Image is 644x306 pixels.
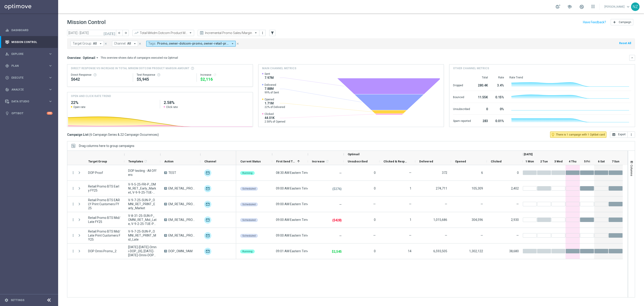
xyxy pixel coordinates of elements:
span: 7.97M [265,76,274,80]
span: 9.3.25-Wednesday-Omni-DOP_{X}, 9.1.25-Monday-Omni-DOP_{X}, 9.6.25-Saturday-Omni-DOP_{X}, 9.5.25-F... [128,245,157,257]
i: arrow_forward [124,31,127,34]
span: 0 [374,187,376,190]
span: A [164,218,167,221]
button: Reset All [619,41,631,46]
i: keyboard_arrow_right [48,99,53,103]
span: Direct Response VS Increase In Total Mrkdm Dotcom Product Margin Amount [71,66,189,70]
span: Clicked [491,160,502,163]
span: Calculate column [143,159,147,164]
span: Scheduled [242,203,256,206]
span: V-9-7-25-SUN-P_OMNI_RET_PRINT_Early_Market [128,198,157,210]
colored-tag: Scheduled [240,186,258,191]
div: Mission Control [5,36,53,48]
div: 280.4K [476,81,488,88]
i: filter_alt [270,31,274,35]
span: 2,930 [511,218,519,222]
span: Sent [265,72,274,76]
span: Promo, owner-dotcom-promo, owner-retail-promo, promo [157,42,229,45]
div: Optimail [204,185,211,192]
button: gps_fixed Plan keyboard_arrow_right [5,64,53,68]
i: keyboard_arrow_down [631,56,634,59]
span: TEST [168,171,176,175]
span: — [445,234,447,237]
div: Mission Control [5,40,53,44]
span: 105,309 [472,187,483,190]
span: Execute [11,76,48,79]
h3: Campaign List [67,133,159,137]
div: Press SPACE to select this row. [236,228,623,244]
span: keyboard_arrow_down [626,4,631,9]
a: Dashboard [11,24,53,36]
span: Campaign [619,21,631,24]
i: lightbulb [5,111,9,115]
button: more_vert [628,131,635,138]
button: keyboard_arrow_down [629,55,635,61]
span: EM_RETAIL_PROMO [168,186,197,190]
i: arrow_back [118,31,121,34]
button: more_vert [71,218,75,222]
div: Press SPACE to select this row. [67,228,236,244]
div: Data Studio [5,99,48,103]
span: — [516,202,519,206]
span: 5 Fri [584,160,590,163]
div: Rate [493,76,504,79]
h2: 2.58% [164,100,249,105]
a: Mission Control [11,36,53,48]
div: Press SPACE to select this row. [236,196,623,212]
button: arrow_forward [123,30,129,36]
div: Unsubscribed [453,105,471,112]
div: 0% [493,105,504,112]
img: Optimail [204,169,211,177]
button: Target Group: All arrow_drop_down [71,41,104,47]
span: 304,596 [472,218,483,222]
span: — [445,202,447,206]
span: 1 [410,187,411,190]
span: 09:01 AM Eastern Time (New York) (UTC -04:00) [276,249,348,253]
span: — [409,171,411,175]
span: 7 Sun [612,160,619,163]
span: 08:30 AM Eastern Time (New York) (UTC -04:00) [276,171,348,175]
i: equalizer [5,28,9,32]
span: — [339,171,342,175]
button: close [138,41,142,46]
i: lightbulb_outline [551,133,555,137]
span: 6 [481,171,483,175]
span: Plan [11,65,48,67]
ng-select: Total Mrkdm Dotcom Product Margin Amount [132,30,194,36]
span: 38,680 [509,249,519,253]
span: ( [89,133,90,137]
button: more_vert [71,249,75,253]
div: Press SPACE to select this row. [67,212,236,228]
button: more_vert [71,171,75,175]
div: 0.01% [493,117,504,124]
div: Explore [5,52,48,56]
span: Channel [204,160,216,163]
span: — [409,202,411,206]
div: +10 [47,112,53,115]
span: Retail Promo BTS Mid/Late FY25 [88,216,121,224]
colored-tag: Scheduled [240,218,258,222]
div: lightbulb Optibot +10 [5,112,53,115]
span: EM_RETAIL_PROMO [168,218,197,222]
span: Opened [455,160,466,163]
i: settings [4,298,8,302]
span: — [339,234,342,238]
span: 0 [374,249,376,253]
div: Execute [5,76,48,80]
span: school [567,4,572,9]
div: Data Studio keyboard_arrow_right [5,100,53,103]
span: 1 [410,218,411,222]
span: Clicked [265,112,285,116]
div: play_circle_outline Execute keyboard_arrow_right [5,76,53,80]
span: Data Studio [11,100,48,103]
h4: OPEN AND CLICK RATE TREND [71,94,111,98]
div: 11.55K [476,93,488,100]
div: Optimail [204,248,211,255]
span: V-8-31-25-SUN-P_OMNI_RET_Mid_Late, V-9-2-25-TUE-P_OMNI_RET_Mid_Late, V-9-5-25-FRI-P_OMNI_RET_Mid_... [128,214,157,226]
i: more_vert [629,133,633,136]
i: add [613,20,616,24]
ng-select: Incremental Promo Sales/Margin [198,30,259,36]
i: more_vert [71,186,75,190]
i: refresh [213,73,217,77]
